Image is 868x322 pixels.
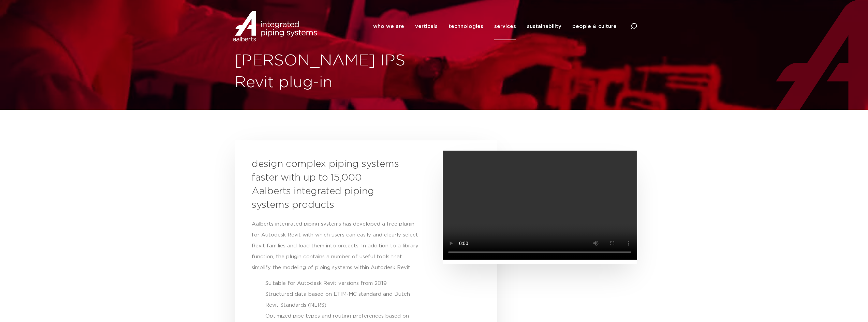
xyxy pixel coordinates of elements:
[527,13,561,40] a: sustainability
[373,13,617,40] nav: Menu
[373,13,404,40] a: who we are
[252,219,419,273] p: Aalberts integrated piping systems has developed a free plugin for Autodesk Revit with which user...
[252,157,402,212] h3: design complex piping systems faster with up to 15,000 Aalberts integrated piping systems products
[494,13,516,40] a: services
[572,13,617,40] a: people & culture
[448,13,483,40] a: technologies
[235,50,431,94] h1: [PERSON_NAME] IPS Revit plug-in
[415,13,438,40] a: verticals
[265,278,419,289] li: Suitable for Autodesk Revit versions from 2019
[265,289,419,311] li: Structured data based on ETIM-MC standard and Dutch Revit Standards (NLRS)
